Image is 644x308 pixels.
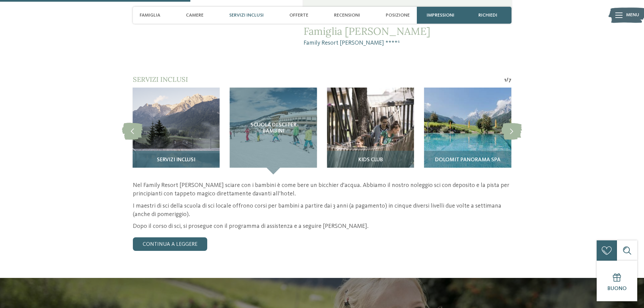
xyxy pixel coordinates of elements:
[133,181,511,198] p: Nel Family Resort [PERSON_NAME] sciare con i bambini è come bere un bicchier d’acqua. Abbiamo il ...
[243,122,303,134] span: Scuola di sci per bambini
[424,88,511,174] img: Il nostro family hotel a Sesto, il vostro rifugio sulle Dolomiti.
[358,157,383,163] span: Kids Club
[607,286,627,291] span: Buono
[133,75,188,84] span: Servizi inclusi
[133,222,511,231] p: Dopo il corso di sci, si prosegue con il programma di assistenza e a seguire [PERSON_NAME].
[140,13,160,18] span: Famiglia
[386,13,410,18] span: Posizione
[597,261,637,301] a: Buono
[508,76,511,84] span: 7
[133,202,511,219] p: I maestri di sci della scuola di sci locale offrono corsi per bambini a partire dai 3 anni (a pag...
[478,13,497,18] span: richiedi
[289,13,308,18] span: Offerte
[435,157,501,163] span: Dolomit Panorama SPA
[157,157,195,163] span: Servizi inclusi
[304,39,511,47] span: Family Resort [PERSON_NAME] ****ˢ
[186,13,204,18] span: Camere
[304,25,511,37] span: Famiglia [PERSON_NAME]
[504,76,506,84] span: 1
[427,13,454,18] span: Impressioni
[133,237,207,251] a: continua a leggere
[334,13,360,18] span: Recensioni
[133,88,219,174] img: Il nostro family hotel a Sesto, il vostro rifugio sulle Dolomiti.
[327,88,414,174] img: Il nostro family hotel a Sesto, il vostro rifugio sulle Dolomiti.
[506,76,508,84] span: /
[229,13,264,18] span: Servizi inclusi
